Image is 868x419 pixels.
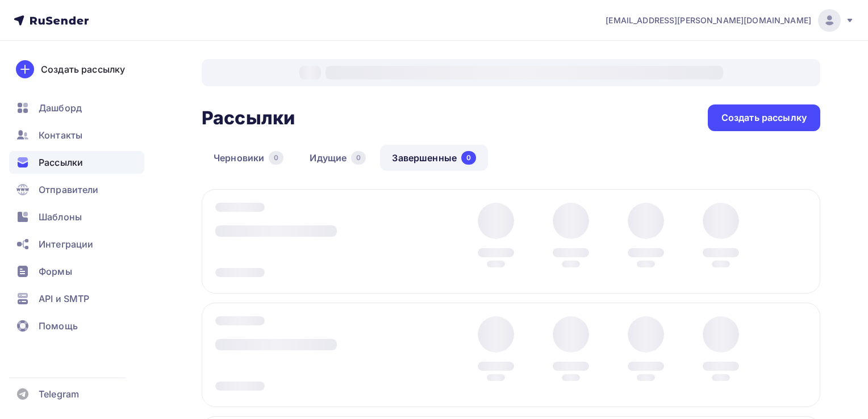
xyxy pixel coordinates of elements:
[269,151,283,165] div: 0
[202,145,295,171] a: Черновики0
[39,265,72,278] span: Формы
[9,97,144,119] a: Дашборд
[39,156,83,169] span: Рассылки
[606,9,854,32] a: [EMAIL_ADDRESS][PERSON_NAME][DOMAIN_NAME]
[39,101,82,115] span: Дашборд
[9,260,144,283] a: Формы
[39,128,82,142] span: Контакты
[39,237,93,251] span: Интеграции
[39,183,99,196] span: Отправители
[39,292,89,305] span: API и SMTP
[202,107,295,129] h2: Рассылки
[461,151,476,165] div: 0
[380,145,488,171] a: Завершенные0
[41,62,125,76] div: Создать рассылку
[39,319,78,333] span: Помощь
[9,206,144,228] a: Шаблоны
[721,111,807,124] div: Создать рассылку
[9,151,144,174] a: Рассылки
[39,210,82,224] span: Шаблоны
[39,387,79,401] span: Telegram
[351,151,366,165] div: 0
[298,145,378,171] a: Идущие0
[9,124,144,146] a: Контакты
[606,15,811,26] span: [EMAIL_ADDRESS][PERSON_NAME][DOMAIN_NAME]
[9,178,144,201] a: Отправители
